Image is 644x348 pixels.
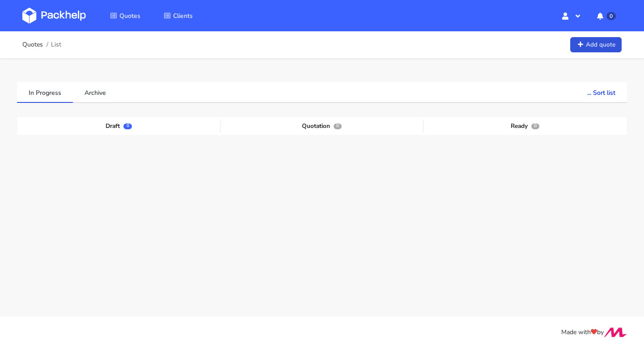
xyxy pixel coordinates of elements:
div: Quotation [220,119,424,133]
div: Made with by [11,327,633,338]
button: ... Sort list [576,82,627,102]
span: Clients [173,12,193,20]
div: Ready [424,119,627,133]
button: 0 [590,8,622,24]
a: Archive [73,82,118,102]
a: Quotes [22,41,43,48]
span: 0 [123,123,131,129]
a: Add quote [570,37,622,53]
a: In Progress [17,82,73,102]
span: Quotes [119,12,140,20]
span: 0 [606,12,616,20]
span: 0 [334,123,342,129]
a: Quotes [99,8,151,24]
span: List [51,41,61,48]
img: Move Closer [604,327,627,337]
div: Draft [17,119,220,133]
a: Clients [153,8,203,24]
span: 0 [531,123,539,129]
nav: breadcrumb [22,36,61,54]
img: Dashboard [22,8,86,24]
